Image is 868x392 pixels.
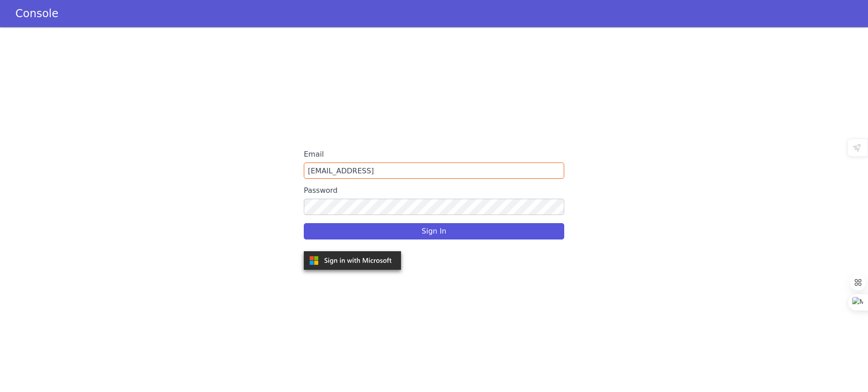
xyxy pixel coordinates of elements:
label: Email [304,146,564,163]
a: Console [5,7,69,20]
button: Sign In [304,223,564,239]
input: Email [304,163,564,179]
label: Password [304,182,564,199]
img: azure.svg [304,251,401,270]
